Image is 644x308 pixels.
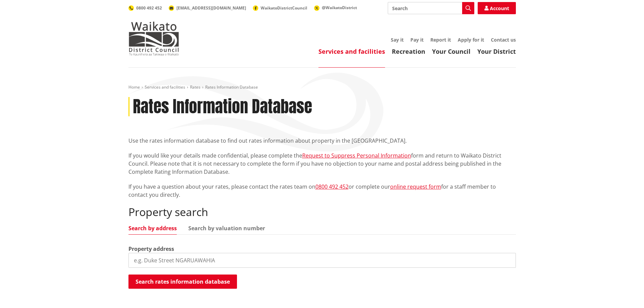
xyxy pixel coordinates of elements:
a: WaikatoDistrictCouncil [253,5,307,11]
a: Your Council [432,47,471,55]
input: Search input [388,2,474,14]
span: @WaikatoDistrict [322,5,357,10]
a: Search by valuation number [188,226,265,231]
a: Pay it [410,37,424,43]
span: Rates Information Database [205,84,258,90]
a: [EMAIL_ADDRESS][DOMAIN_NAME] [169,5,246,11]
a: 0800 492 452 [128,5,162,11]
span: WaikatoDistrictCouncil [261,5,307,11]
a: Contact us [491,37,516,43]
p: If you have a question about your rates, please contact the rates team on or complete our for a s... [128,183,516,199]
h1: Rates Information Database [133,97,312,117]
span: 0800 492 452 [136,5,162,11]
a: Request to Suppress Personal Information [302,152,411,159]
a: @WaikatoDistrict [314,5,357,10]
a: Account [478,2,516,14]
button: Search rates information database [128,275,237,289]
a: Report it [430,37,451,43]
nav: breadcrumb [128,85,516,90]
a: 0800 492 452 [315,183,349,190]
a: online request form [390,183,441,190]
p: Use the rates information database to find out rates information about property in the [GEOGRAPHI... [128,137,516,145]
p: If you would like your details made confidential, please complete the form and return to Waikato ... [128,151,516,176]
a: Services and facilities [318,47,385,55]
a: Search by address [128,226,177,231]
span: [EMAIL_ADDRESS][DOMAIN_NAME] [176,5,246,11]
label: Property address [128,245,174,253]
a: Services and facilities [145,84,185,90]
a: Home [128,84,140,90]
a: Rates [190,84,200,90]
a: Say it [391,37,404,43]
img: Waikato District Council - Te Kaunihera aa Takiwaa o Waikato [128,22,179,55]
a: Your District [477,47,516,55]
h2: Property search [128,206,516,218]
a: Recreation [392,47,425,55]
a: Apply for it [458,37,484,43]
input: e.g. Duke Street NGARUAWAHIA [128,253,516,268]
